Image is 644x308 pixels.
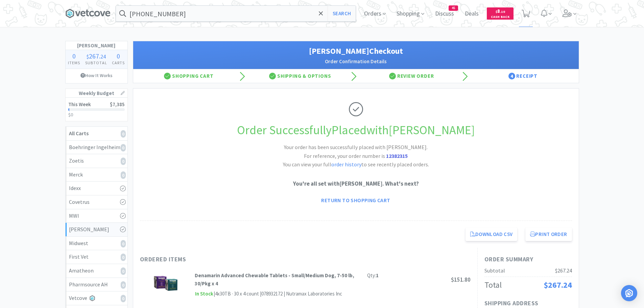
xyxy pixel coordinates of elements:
div: Idexx [69,184,124,193]
i: 0 [121,144,126,151]
a: Download CSV [466,228,518,241]
div: . [82,53,110,60]
span: 8 [496,8,505,14]
span: . 10 [500,9,505,14]
a: Pharmsource AH0 [66,278,127,292]
div: Review Order [356,69,468,83]
div: Covetrus [69,198,124,207]
h4: Carts [110,60,127,66]
a: Covetrus [66,195,127,209]
i: 0 [121,171,126,179]
p: You're all set with [PERSON_NAME] . What's next? [140,179,572,188]
div: MWI [69,212,124,220]
div: Midwest [69,239,124,248]
div: Vetcove [69,294,124,303]
i: 0 [121,130,126,138]
span: | 4x30TB · 30 x 4 count [214,290,259,297]
div: Merck [69,170,124,179]
h2: Your order has been successfully placed with [PERSON_NAME]. You can view your full to see recentl... [255,143,457,169]
h2: Order Confirmation Details [140,57,572,66]
a: Discuss45 [432,11,457,17]
h4: Subtotal [82,60,110,66]
span: $267.24 [544,280,572,290]
span: $ [496,9,497,14]
a: Return to Shopping Cart [316,193,395,207]
div: Subtotal [484,266,505,275]
i: 0 [121,158,126,165]
a: Boehringer Ingelheim0 [66,141,127,155]
a: First Vet0 [66,250,127,264]
a: $8.10Cash Back [487,4,514,23]
a: Idexx [66,182,127,195]
strong: 12382315 [386,152,408,159]
span: Cash Back [491,15,509,20]
div: First Vet [69,253,124,261]
span: 24 [100,53,106,60]
a: [PERSON_NAME] [66,223,127,237]
a: All Carts0 [66,127,127,141]
div: Open Intercom Messenger [621,285,637,301]
span: $267.24 [555,267,572,274]
i: 0 [121,295,126,302]
h1: Weekly Budget [66,89,127,98]
a: This Week$7,385$0 [66,98,127,121]
h1: [PERSON_NAME] [66,41,127,50]
h1: Order Summary [484,255,572,264]
span: 4 [508,73,515,79]
div: Boehringer Ingelheim [69,143,124,152]
h2: This Week [68,102,91,107]
span: 0 [117,52,120,60]
div: Zoetis [69,157,124,165]
span: For reference, your order number is [304,152,408,159]
a: order history [331,161,361,168]
span: In Stock [195,290,214,298]
span: 267 [89,52,99,60]
span: $151.80 [451,276,471,283]
a: Deals [462,11,481,17]
i: 0 [121,281,126,289]
div: Total [484,279,502,291]
div: | 078932172 | Nutramax Laboratories Inc [259,290,342,298]
div: Receipt [467,69,579,83]
div: Qty: [367,271,379,280]
strong: 1 [376,272,379,279]
span: 45 [449,6,458,10]
div: Shopping Cart [133,69,245,83]
button: Search [328,6,356,21]
h1: Ordered Items [140,255,343,264]
strong: All Carts [69,130,89,137]
a: How It Works [66,69,127,82]
strong: Denamarin Advanced Chewable Tablets - Small/Medium Dog, 7-50 lb, 30/Pkg x 4 [195,272,354,287]
span: $0 [68,112,73,118]
i: 0 [121,267,126,275]
a: Midwest0 [66,237,127,251]
a: Vetcove0 [66,291,127,305]
i: 0 [121,254,126,261]
a: Merck0 [66,168,127,182]
a: Amatheon0 [66,264,127,278]
h1: Order Successfully Placed with [PERSON_NAME] [140,120,572,140]
span: $7,385 [110,101,125,108]
div: Amatheon [69,266,124,275]
div: Shipping & Options [244,69,356,83]
span: $ [87,53,89,60]
input: Search by item, sku, manufacturer, ingredient, size... [116,6,356,21]
h1: [PERSON_NAME] Checkout [140,45,572,57]
a: MWI [66,209,127,223]
h4: Items [66,60,83,66]
i: 0 [121,240,126,247]
a: Zoetis0 [66,154,127,168]
div: [PERSON_NAME] [69,225,124,234]
img: 7864b7d8177c49f29794208b8b746ca7_227659.jpeg [154,271,177,295]
button: Print Order [525,228,572,241]
div: Pharmsource AH [69,280,124,289]
span: 0 [72,52,76,60]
